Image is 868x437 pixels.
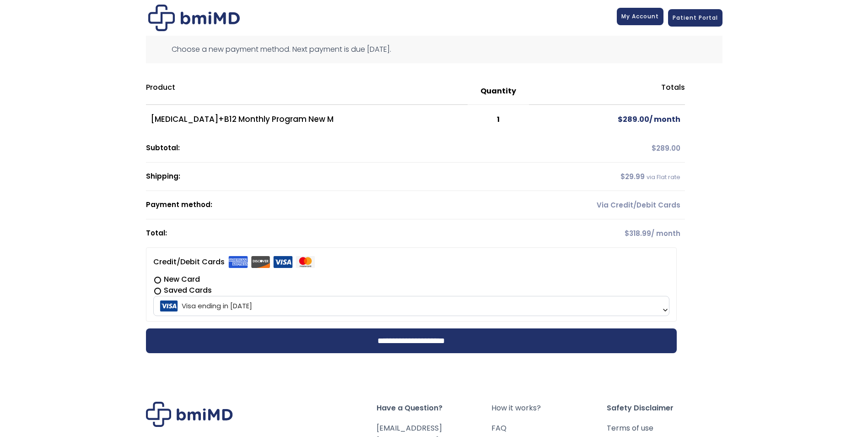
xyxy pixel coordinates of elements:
[625,229,651,238] span: 318.99
[529,105,685,134] td: / month
[607,422,722,435] a: Terms of use
[652,143,656,153] span: $
[148,5,240,31] img: Checkout
[146,402,233,427] img: Brand Logo
[529,78,685,105] th: Totals
[668,9,722,27] a: Patient Portal
[146,219,529,247] th: Total:
[377,402,492,415] span: Have a Question?
[153,255,315,269] label: Credit/Debit Cards
[607,402,722,415] span: Safety Disclaimer
[529,219,685,247] td: / month
[647,173,680,181] small: via Flat rate
[153,285,669,296] label: Saved Cards
[146,134,529,163] th: Subtotal:
[618,114,649,125] span: 289.00
[652,143,680,153] span: 289.00
[491,402,607,415] a: How it works?
[156,296,667,316] span: Visa ending in 1612
[618,114,623,125] span: $
[620,172,645,181] span: 29.99
[625,229,629,238] span: $
[273,256,293,268] img: Visa
[529,191,685,219] td: Via Credit/Debit Cards
[228,256,248,268] img: Amex
[146,105,468,134] td: [MEDICAL_DATA]+B12 Monthly Program New M
[251,256,270,268] img: Discover
[468,78,529,105] th: Quantity
[673,14,718,22] span: Patient Portal
[146,163,529,191] th: Shipping:
[153,296,669,316] span: Visa ending in 1612
[620,172,625,181] span: $
[491,422,607,435] a: FAQ
[146,78,468,105] th: Product
[617,8,663,25] a: My Account
[146,191,529,219] th: Payment method:
[621,12,659,20] span: My Account
[296,256,315,268] img: Mastercard
[146,36,722,63] div: Choose a new payment method. Next payment is due [DATE].
[153,274,669,285] label: New Card
[468,105,529,134] td: 1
